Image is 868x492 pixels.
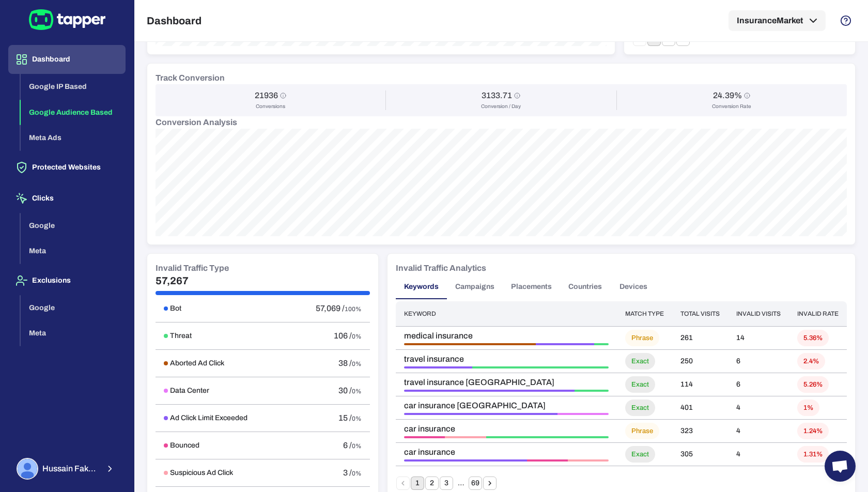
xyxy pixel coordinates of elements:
[560,274,610,299] button: Countries
[672,327,728,350] td: 261
[557,413,609,415] div: Data Center • 1
[18,459,37,479] img: Hussain Fakhruddin
[672,350,728,373] td: 250
[728,443,789,466] td: 4
[21,220,126,229] a: Google
[21,238,126,264] button: Meta
[514,93,520,99] svg: Conversion / Day
[797,357,825,366] span: 2.4%
[316,304,345,313] span: 57,069 /
[797,334,829,343] span: 5.36%
[255,90,278,101] h6: 21936
[8,454,126,484] button: Hussain FakhruddinHussain Fakhruddin
[404,377,609,388] span: travel insurance [GEOGRAPHIC_DATA]
[404,366,472,368] div: Ad Click Limit Exceeded • 2
[21,328,126,337] a: Meta
[404,390,575,392] div: Ad Click Limit Exceeded • 5
[396,274,447,299] button: Keywords
[469,476,482,490] button: Go to page 69
[396,301,617,327] th: Keyword
[8,54,126,63] a: Dashboard
[343,441,352,450] span: 6 /
[617,301,672,327] th: Match type
[713,90,742,101] h6: 24.39%
[625,380,655,389] span: Exact
[672,420,728,443] td: 323
[728,301,789,327] th: Invalid visits
[625,334,659,343] span: Phrase
[156,262,229,274] h6: Invalid Traffic Type
[527,459,568,462] div: Bounced • 1
[21,133,126,142] a: Meta Ads
[396,262,486,274] h6: Invalid Traffic Analytics
[396,476,497,490] nav: pagination navigation
[352,388,362,395] span: 0%
[156,116,847,129] h6: Conversion Analysis
[625,404,655,412] span: Exact
[8,184,126,213] button: Clicks
[352,360,362,367] span: 0%
[21,302,126,311] a: Google
[8,266,126,295] button: Exclusions
[156,274,370,287] h5: 57,267
[440,476,453,490] button: Go to page 3
[8,153,126,182] button: Protected Websites
[797,427,829,436] span: 1.24%
[404,354,609,364] span: travel insurance
[536,343,594,345] div: Ad Click Limit Exceeded • 4
[481,103,521,110] span: Conversion / Day
[8,275,126,284] a: Exclusions
[404,447,609,457] span: car insurance
[8,45,126,74] button: Dashboard
[8,193,126,202] a: Clicks
[170,441,199,450] h6: Bounced
[610,274,657,299] button: Devices
[728,420,789,443] td: 4
[486,436,609,438] div: Threat • 3
[404,459,526,462] div: Ad Click Limit Exceeded • 3
[21,107,126,116] a: Google Audience Based
[797,404,819,412] span: 1%
[352,442,362,450] span: 0%
[21,82,126,90] a: Google IP Based
[21,100,126,126] button: Google Audience Based
[797,380,829,389] span: 5.26%
[712,103,751,110] span: Conversion Rate
[447,274,503,299] button: Campaigns
[334,331,352,340] span: 106 /
[21,125,126,151] button: Meta Ads
[170,386,209,395] h6: Data Center
[343,468,352,477] span: 3 /
[404,413,557,415] div: Ad Click Limit Exceeded • 3
[404,424,609,434] span: car insurance
[744,93,750,99] svg: Conversion Rate
[568,459,609,462] div: Suspicious Ad Click • 1
[729,10,826,31] button: InsuranceMarket
[575,390,609,392] div: Threat • 1
[147,14,202,27] h5: Dashboard
[797,450,829,459] span: 1.31%
[625,450,655,459] span: Exact
[728,350,789,373] td: 6
[672,443,728,466] td: 305
[21,320,126,346] button: Meta
[425,476,439,490] button: Go to page 2
[728,396,789,420] td: 4
[21,246,126,255] a: Meta
[352,415,362,422] span: 0%
[21,213,126,239] button: Google
[21,295,126,321] button: Google
[170,413,247,423] h6: Ad Click Limit Exceeded
[672,396,728,420] td: 401
[338,413,352,422] span: 15 /
[672,373,728,396] td: 114
[352,333,362,340] span: 0%
[42,464,99,474] span: Hussain Fakhruddin
[21,74,126,100] button: Google IP Based
[594,343,609,345] div: Threat • 1
[156,72,225,84] h6: Track Conversion
[728,327,789,350] td: 14
[170,304,181,313] h6: Bot
[170,468,233,478] h6: Suspicious Ad Click
[445,436,486,438] div: Suspicious Ad Click • 1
